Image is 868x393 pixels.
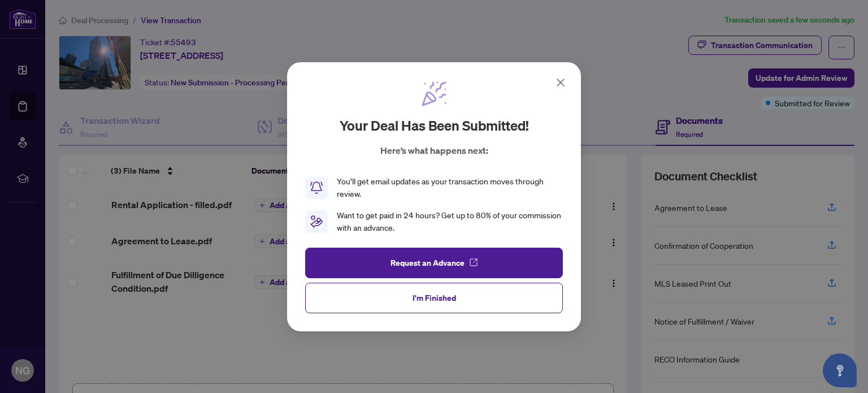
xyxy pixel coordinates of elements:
button: I'm Finished [305,282,563,313]
div: You’ll get email updates as your transaction moves through review. [337,175,563,200]
h2: Your deal has been submitted! [340,116,529,135]
span: I'm Finished [413,288,456,306]
div: Want to get paid in 24 hours? Get up to 80% of your commission with an advance. [337,209,563,234]
button: Request an Advance [305,247,563,278]
button: Open asap [823,353,857,387]
span: Request an Advance [390,253,465,271]
p: Here’s what happens next: [380,144,488,157]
